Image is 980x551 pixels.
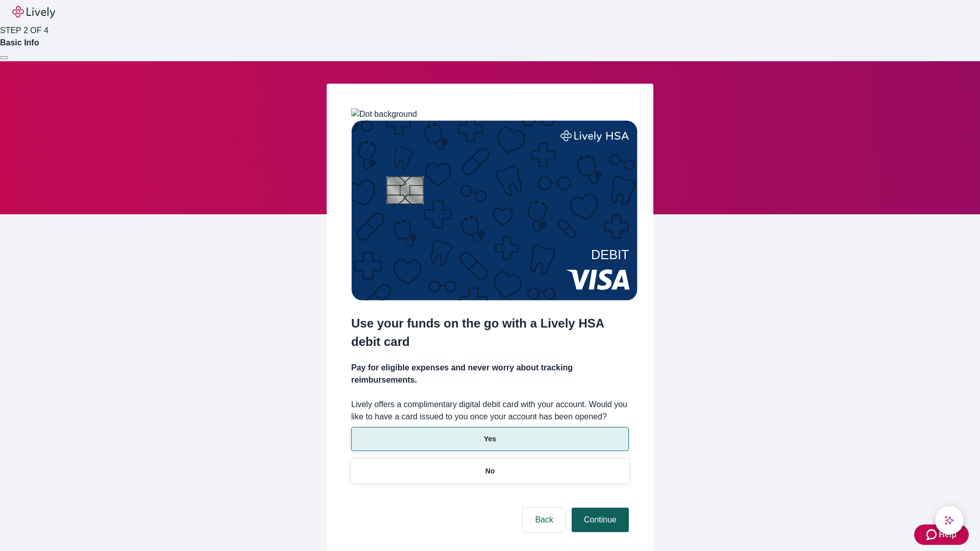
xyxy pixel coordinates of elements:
button: chat [935,506,964,535]
h2: Use your funds on the go with a Lively HSA debit card [351,314,629,351]
svg: Zendesk support icon [926,529,939,541]
p: No [485,466,495,477]
button: No [351,459,629,483]
p: Yes [484,434,496,444]
span: Help [939,529,957,541]
button: Back [523,508,566,532]
img: Dot background [351,108,417,120]
label: Lively offers a complimentary digital debit card with your account. Would you like to have a card... [351,398,629,423]
img: Lively [12,6,55,18]
h4: Pay for eligible expenses and never worry about tracking reimbursements. [351,362,629,386]
button: Zendesk support iconHelp [914,524,969,545]
button: Continue [572,508,629,532]
svg: Lively AI Assistant [944,515,954,525]
button: Yes [351,427,629,451]
img: Debit card [351,120,638,300]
